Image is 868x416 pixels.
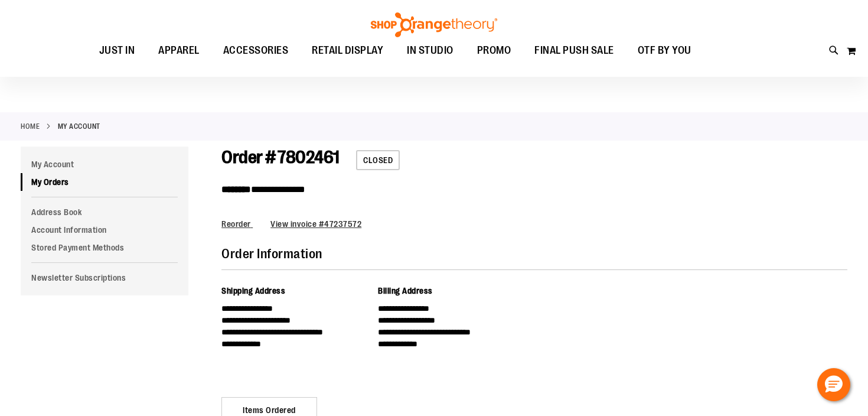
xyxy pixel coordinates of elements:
span: Order Information [221,246,322,261]
a: Account Information [21,221,188,239]
span: ACCESSORIES [223,37,289,64]
span: Reorder [221,219,251,229]
span: Shipping Address [221,286,285,295]
button: Hello, have a question? Let’s chat. [817,368,850,401]
span: FINAL PUSH SALE [534,37,614,64]
a: IN STUDIO [395,37,465,64]
a: JUST IN [87,37,147,64]
strong: My Account [58,121,100,132]
a: ACCESSORIES [211,37,301,64]
a: PROMO [465,37,523,64]
span: IN STUDIO [407,37,453,64]
span: RETAIL DISPLAY [312,37,383,64]
a: Home [21,121,40,132]
span: PROMO [477,37,511,64]
span: JUST IN [99,37,135,64]
span: View invoice # [270,219,324,229]
img: Shop Orangetheory [369,12,499,37]
a: Stored Payment Methods [21,239,188,256]
span: APPAREL [158,37,200,64]
span: Billing Address [378,286,433,295]
span: Closed [356,150,400,170]
span: Order # 7802461 [221,147,340,167]
a: FINAL PUSH SALE [523,37,626,64]
span: OTF BY YOU [638,37,691,64]
a: View invoice #47237572 [270,219,361,229]
a: Reorder [221,219,253,229]
a: My Orders [21,173,188,191]
a: My Account [21,155,188,173]
a: RETAIL DISPLAY [300,37,395,64]
a: APPAREL [146,37,211,64]
a: Newsletter Subscriptions [21,269,188,287]
a: OTF BY YOU [626,37,703,64]
a: Address Book [21,203,188,221]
